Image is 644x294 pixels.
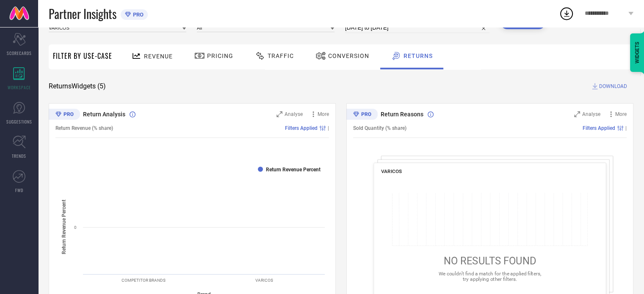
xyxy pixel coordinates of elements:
input: Select time period [345,23,489,33]
svg: Zoom [574,111,580,117]
span: Conversion [328,52,369,59]
span: FWD [15,187,23,193]
span: DOWNLOAD [599,82,627,91]
text: Return Revenue Percent [266,167,321,173]
span: More [615,111,627,117]
span: Returns Widgets ( 5 ) [49,82,106,91]
span: Returns [404,52,433,59]
span: Filters Applied [583,125,615,131]
span: Analyse [285,111,303,117]
div: Open download list [559,6,574,21]
text: COMPETITOR BRANDS [122,278,166,283]
span: Return Revenue (% share) [55,125,113,131]
span: Traffic [268,52,294,59]
svg: Zoom [276,111,282,117]
span: Return Analysis [83,111,125,118]
span: We couldn’t find a match for the applied filters, try applying other filters. [439,270,541,282]
span: Pricing [207,52,233,59]
span: SUGGESTIONS [6,118,32,125]
span: Revenue [144,53,173,60]
span: NO RESULTS FOUND [444,255,536,267]
span: Partner Insights [49,5,116,22]
div: Premium [49,109,80,121]
span: | [625,125,627,131]
span: Analyse [582,111,600,117]
span: More [318,111,329,117]
span: PRO [131,11,144,18]
span: Sold Quantity (% share) [353,125,406,131]
span: Return Reasons [381,111,423,118]
span: Filters Applied [285,125,318,131]
text: 0 [74,225,77,230]
span: TRENDS [12,153,26,159]
span: WORKSPACE [8,84,31,91]
tspan: Return Revenue Percent [61,200,67,254]
div: Premium [346,109,378,121]
text: VARICOS [255,278,273,283]
span: | [328,125,329,131]
span: VARICOS [381,168,401,174]
span: SCORECARDS [7,50,32,56]
span: Filter By Use-Case [53,51,112,61]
